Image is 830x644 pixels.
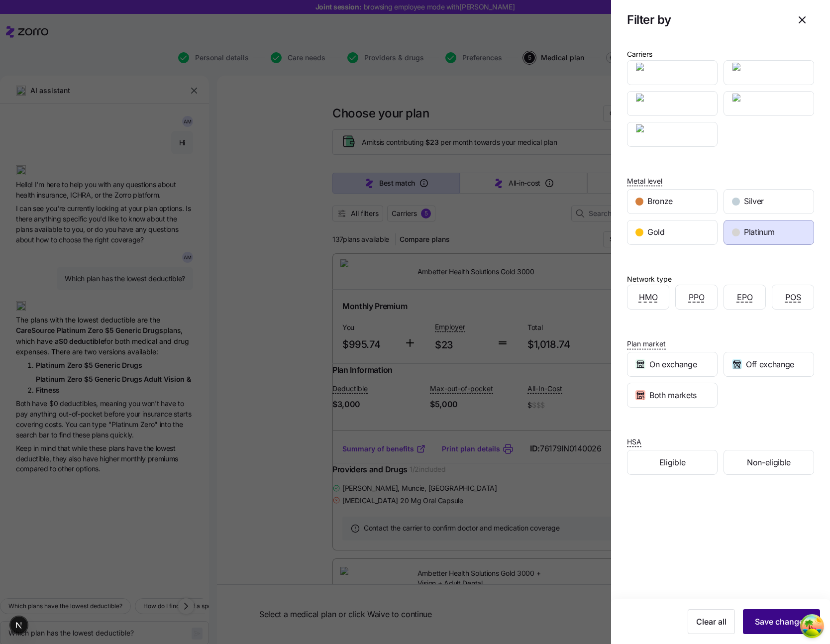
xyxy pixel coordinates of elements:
[627,12,782,27] h1: Filter by
[636,63,709,83] img: Ambetter
[737,291,753,304] span: EPO
[647,195,673,208] span: Bronze
[688,609,735,634] button: Clear all
[785,291,801,304] span: POS
[744,226,774,238] span: Platinum
[627,339,666,349] span: Plan market
[732,63,806,83] img: Anthem
[755,616,808,628] span: Save changes
[627,49,652,60] div: Carriers
[636,124,709,144] img: UnitedHealthcare
[746,358,794,371] span: Off exchange
[649,389,697,402] span: Both markets
[636,94,709,113] img: CareSource
[649,358,697,371] span: On exchange
[659,456,685,469] span: Eligible
[743,609,820,634] button: Save changes
[744,195,764,208] span: Silver
[627,176,662,186] span: Metal level
[747,456,791,469] span: Non-eligible
[696,616,726,628] span: Clear all
[802,616,822,636] button: Open Tanstack query devtools
[689,291,705,304] span: PPO
[647,226,665,238] span: Gold
[732,94,806,113] img: Cigna Healthcare
[627,437,641,447] span: HSA
[639,291,658,304] span: HMO
[627,274,672,285] div: Network type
